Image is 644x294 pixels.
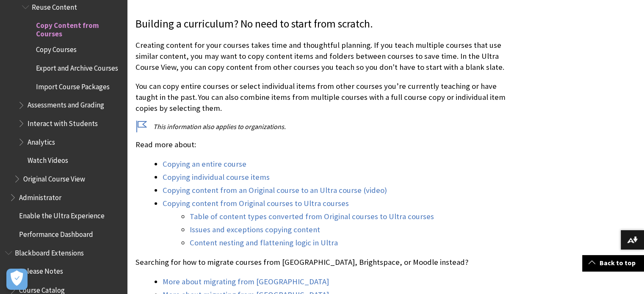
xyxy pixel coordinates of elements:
[28,135,55,146] span: Analytics
[135,81,510,114] p: You can copy entire courses or select individual items from other courses you’re currently teachi...
[15,246,84,257] span: Blackboard Extensions
[6,269,28,290] button: Open Preferences
[190,225,320,235] a: Issues and exceptions copying content
[28,116,98,128] span: Interact with Students
[19,209,105,220] span: Enable the Ultra Experience
[36,18,121,38] span: Copy Content from Courses
[135,40,510,73] p: Creating content for your courses takes time and thoughtful planning. If you teach multiple cours...
[36,80,110,91] span: Import Course Packages
[19,227,93,239] span: Performance Dashboard
[19,264,63,275] span: Release Notes
[135,16,510,32] p: Building a curriculum? No need to start from scratch.
[163,159,246,169] a: Copying an entire course
[163,277,329,287] a: More about migrating from [GEOGRAPHIC_DATA]
[163,198,349,209] a: Copying content from Original courses to Ultra courses
[28,154,68,165] span: Watch Videos
[36,43,77,54] span: Copy Courses
[163,172,270,182] a: Copying individual course items
[190,212,434,222] a: Table of content types converted from Original courses to Ultra courses
[19,283,65,294] span: Course Catalog
[28,98,104,110] span: Assessments and Grading
[582,255,644,271] a: Back to top
[19,190,61,202] span: Administrator
[163,185,387,195] a: Copying content from an Original course to an Ultra course (video)
[135,139,510,150] p: Read more about:
[190,238,338,248] a: Content nesting and flattening logic in Ultra
[23,172,85,183] span: Original Course View
[135,122,510,131] p: This information also applies to organizations.
[135,257,510,268] p: Searching for how to migrate courses from [GEOGRAPHIC_DATA], Brightspace, or Moodle instead?
[36,61,118,72] span: Export and Archive Courses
